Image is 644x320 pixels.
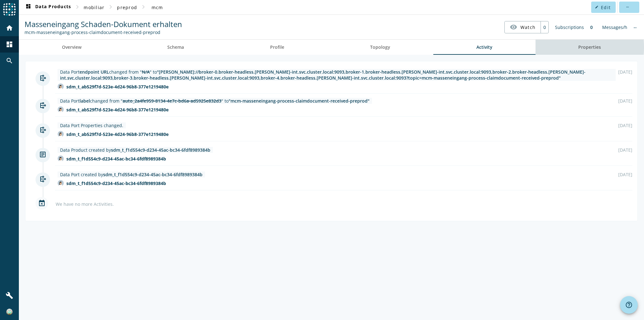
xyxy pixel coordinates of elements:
[6,292,13,299] mat-icon: build
[229,98,369,104] span: "mcm-masseneingang-process-claimdocument-received-preprod"
[505,21,541,33] button: Watch
[60,122,123,128] div: Data Port Properties changed.
[3,3,16,16] img: spoud-logo.svg
[25,3,32,11] mat-icon: dashboard
[618,122,632,128] div: [DATE]
[58,155,64,162] img: avatar
[81,2,107,13] button: mobiliar
[107,3,114,11] mat-icon: chevron_right
[595,5,598,9] mat-icon: edit
[60,147,210,153] div: Data Product created by
[58,180,64,186] img: avatar
[6,41,13,48] mat-icon: dashboard
[80,69,109,75] span: endpoint URL
[66,84,169,90] div: sdm_t_ab529f7d-523e-4d24-96b8-377e1219480e
[618,69,632,75] div: [DATE]
[114,2,140,13] button: preprod
[552,21,587,33] div: Subscriptions
[618,171,632,177] div: [DATE]
[167,45,184,49] span: Schema
[618,147,632,153] div: [DATE]
[510,23,517,31] mat-icon: visibility
[62,45,81,49] span: Overview
[56,201,114,207] div: We have no more Activities.
[601,4,611,10] span: Edit
[60,69,613,81] div: Data Port changed from " " to
[74,3,81,11] mat-icon: chevron_right
[36,197,48,210] mat-icon: event_busy
[625,5,629,9] mat-icon: more_horiz
[84,4,104,10] span: mobiliar
[625,301,633,309] mat-icon: help_outline
[66,131,169,137] div: sdm_t_ab529f7d-523e-4d24-96b8-377e1219480e
[152,4,163,10] span: mcm
[58,83,64,90] img: avatar
[618,98,632,104] div: [DATE]
[117,4,137,10] span: preprod
[66,180,166,186] div: sdm_t_f1d554c9-d234-45ac-bc34-6fdf8989384b
[630,21,640,33] div: No information
[80,98,90,104] span: label
[25,19,182,29] span: Masseneingang Schaden-Dokument erhalten
[6,24,13,32] mat-icon: home
[123,98,221,104] span: auto_2a4fe959-8134-4e7c-bd6a-ad5925e832d3
[370,45,390,49] span: Topology
[66,156,166,162] div: sdm_t_f1d554c9-d234-45ac-bc34-6fdf8989384b
[541,21,548,33] div: 0
[66,107,169,113] div: sdm_t_ab529f7d-523e-4d24-96b8-377e1219480e
[520,22,536,33] span: Watch
[147,2,167,13] button: mcm
[103,171,203,177] span: sdm_t_f1d554c9-d234-45ac-bc34-6fdf8989384b
[60,171,203,177] div: Data Port created by
[578,45,601,49] span: Properties
[58,131,64,137] img: avatar
[591,2,616,13] button: Edit
[587,21,596,33] div: 0
[60,98,369,104] div: Data Port changed from " " to
[22,2,74,13] button: Data Products
[140,3,147,11] mat-icon: chevron_right
[142,69,150,75] span: N/A
[6,309,13,315] img: c5efd522b9e2345ba31424202ff1fd10
[476,45,492,49] span: Activity
[270,45,284,49] span: Profile
[111,147,210,153] span: sdm_t_f1d554c9-d234-45ac-bc34-6fdf8989384b
[599,21,630,33] div: Messages/h
[25,29,182,35] div: Kafka Topic: mcm-masseneingang-process-claimdocument-received-preprod
[58,106,64,113] img: avatar
[60,69,586,81] span: "[PERSON_NAME]://broker-0.broker-headless.[PERSON_NAME]-int.svc.cluster.local:9093,broker-1.broke...
[6,57,13,65] mat-icon: search
[25,3,71,11] span: Data Products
